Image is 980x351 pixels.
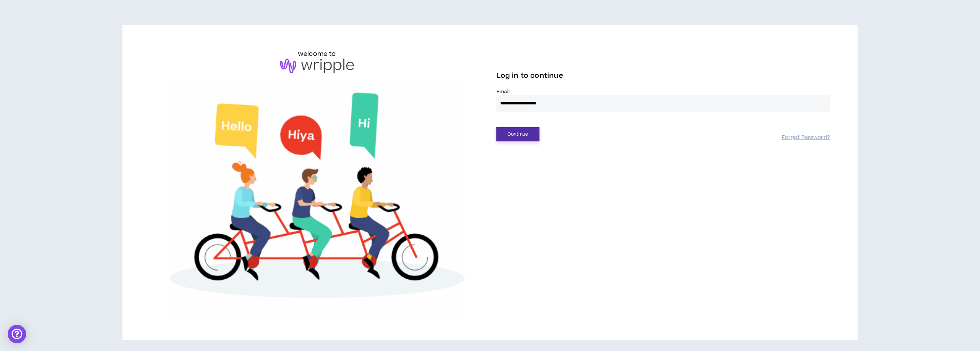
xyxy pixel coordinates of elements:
[496,71,563,81] span: Log in to continue
[496,88,830,95] label: Email
[280,59,354,73] img: logo-brand.png
[8,325,26,343] div: Open Intercom Messenger
[150,81,484,316] img: Welcome to Wripple
[782,134,830,141] a: Forgot Password?
[496,127,539,141] button: Continue
[298,49,336,59] h6: welcome to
